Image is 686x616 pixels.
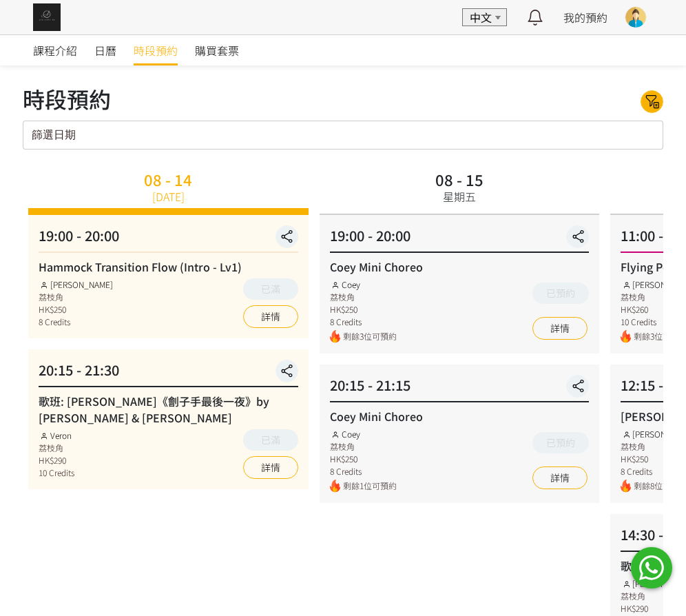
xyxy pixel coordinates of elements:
[243,456,298,479] a: 詳情
[330,453,397,465] div: HK$250
[23,121,663,150] input: 篩選日期
[435,172,484,187] div: 08 - 15
[330,465,397,478] div: 8 Credits
[33,3,61,31] img: img_61c0148bb0266
[39,429,74,442] div: Veron
[39,303,113,316] div: HK$250
[563,9,607,25] a: 我的預約
[39,360,298,387] div: 20:15 - 21:30
[39,278,113,291] div: [PERSON_NAME]
[330,375,590,402] div: 20:15 - 21:15
[33,42,77,59] span: 課程介紹
[532,466,588,489] a: 詳情
[39,316,113,328] div: 8 Credits
[39,442,74,454] div: 荔枝角
[39,466,74,479] div: 10 Credits
[621,480,631,493] img: fire.png
[330,330,340,343] img: fire.png
[330,480,340,493] img: fire.png
[330,258,590,275] div: Coey Mini Choreo
[94,42,116,59] span: 日曆
[330,291,397,303] div: 荔枝角
[195,35,239,65] a: 購買套票
[39,454,74,466] div: HK$290
[195,42,239,59] span: 購買套票
[532,317,588,340] a: 詳情
[621,330,631,343] img: fire.png
[144,172,192,187] div: 08 - 14
[243,305,298,328] a: 詳情
[134,42,178,59] span: 時段預約
[243,429,298,451] button: 已滿
[330,408,590,424] div: Coey Mini Choreo
[152,188,185,205] div: [DATE]
[443,188,476,205] div: 星期五
[243,278,298,300] button: 已滿
[330,440,397,453] div: 荔枝角
[39,225,298,253] div: 19:00 - 20:00
[532,283,589,304] button: 已預約
[39,291,113,303] div: 荔枝角
[343,480,397,493] span: 剩餘1位可預約
[94,35,116,65] a: 日曆
[134,35,178,65] a: 時段預約
[532,432,589,453] button: 已預約
[330,316,397,328] div: 8 Credits
[330,303,397,316] div: HK$250
[330,428,397,440] div: Coey
[330,278,397,291] div: Coey
[330,225,590,253] div: 19:00 - 20:00
[343,330,397,343] span: 剩餘3位可預約
[39,258,298,275] div: Hammock Transition Flow (Intro - Lv1)
[33,35,77,65] a: 課程介紹
[39,393,298,426] div: 歌班: [PERSON_NAME]《劊子手最後一夜》by [PERSON_NAME] & [PERSON_NAME]
[23,82,111,115] div: 時段預約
